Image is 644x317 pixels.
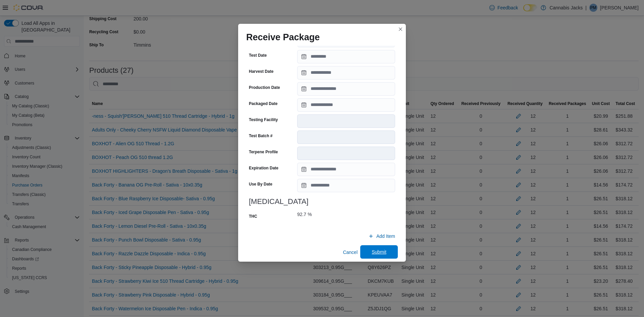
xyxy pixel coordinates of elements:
input: Press the down key to open a popover containing a calendar. [297,66,395,80]
input: Press the down key to open a popover containing a calendar. [297,98,395,112]
label: Production Date [249,85,280,90]
span: Submit [372,249,386,255]
input: Press the down key to open a popover containing a calendar. [297,163,395,176]
label: Terpene Profile [249,149,278,155]
label: Test Date [249,53,267,58]
input: Press the down key to open a popover containing a calendar. [297,50,395,63]
label: Test Batch # [249,133,272,139]
input: Press the down key to open a popover containing a calendar. [297,179,395,192]
label: Use By Date [249,181,272,187]
button: Add Item [366,229,398,243]
p: 92.7 [297,211,306,218]
label: Testing Facility [249,117,278,122]
label: Packaged Date [249,101,277,106]
input: Press the down key to open a popover containing a calendar. [297,82,395,96]
button: Closes this modal window [396,25,405,33]
span: Add Item [376,233,395,240]
div: % [308,211,312,218]
h3: [MEDICAL_DATA] [249,198,395,206]
label: Expiration Date [249,165,278,171]
label: Harvest Date [249,69,273,74]
h1: Receive Package [246,32,320,43]
span: Cancel [343,249,358,256]
button: Cancel [340,246,360,259]
label: THC [249,214,257,219]
button: Submit [360,245,398,259]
